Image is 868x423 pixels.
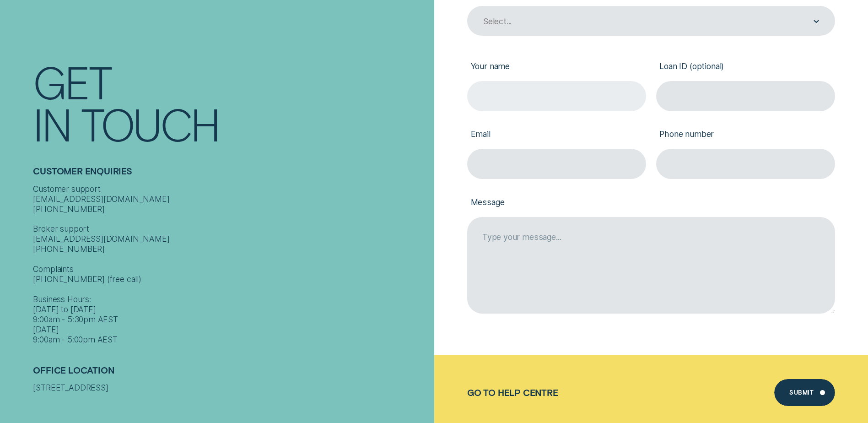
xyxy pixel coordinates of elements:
[656,53,835,81] label: Loan ID (optional)
[33,166,429,184] h2: Customer Enquiries
[33,184,429,345] div: Customer support [EMAIL_ADDRESS][DOMAIN_NAME] [PHONE_NUMBER] Broker support [EMAIL_ADDRESS][DOMAI...
[33,365,429,383] h2: Office Location
[33,383,429,393] div: [STREET_ADDRESS]
[483,16,512,27] div: Select...
[467,387,558,398] a: Go to Help Centre
[467,121,646,149] label: Email
[774,379,835,406] button: Submit
[467,53,646,81] label: Your name
[33,61,429,145] h1: Get In Touch
[467,189,835,217] label: Message
[656,121,835,149] label: Phone number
